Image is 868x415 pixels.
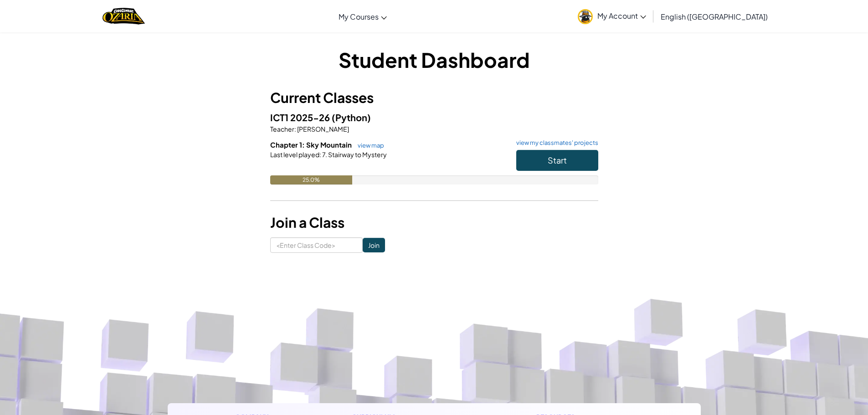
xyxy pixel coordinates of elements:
[661,12,768,21] span: English ([GEOGRAPHIC_DATA])
[573,2,651,31] a: My Account
[270,46,598,74] h1: Student Dashboard
[597,11,646,20] span: My Account
[578,9,593,24] img: avatar
[270,212,598,233] h3: Join a Class
[512,140,598,146] a: view my classmates' projects
[516,150,598,171] button: Start
[294,125,296,133] span: :
[270,112,332,123] span: ICT1 2025-26
[270,140,353,149] span: Chapter 1: Sky Mountain
[321,150,327,159] span: 7.
[296,125,349,133] span: [PERSON_NAME]
[319,150,321,159] span: :
[656,4,772,29] a: English ([GEOGRAPHIC_DATA])
[334,4,391,29] a: My Courses
[332,112,371,123] span: (Python)
[270,175,352,184] div: 25.0%
[339,12,379,21] span: My Courses
[363,238,385,252] input: Join
[270,150,319,159] span: Last level played
[353,142,384,149] a: view map
[270,125,294,133] span: Teacher
[327,150,387,159] span: Stairway to Mystery
[270,87,598,108] h3: Current Classes
[103,7,145,26] img: Home
[270,237,363,253] input: <Enter Class Code>
[548,155,567,165] span: Start
[103,7,145,26] a: Ozaria by CodeCombat logo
